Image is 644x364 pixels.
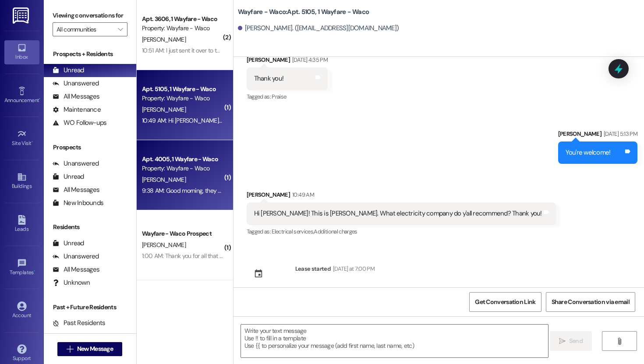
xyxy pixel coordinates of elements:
span: Get Conversation Link [475,297,535,307]
span: • [34,268,35,274]
div: Tagged as: [247,225,556,238]
div: You're welcome! [566,148,611,157]
div: Property: Wayfare - Waco [142,24,223,33]
div: Maintenance [53,105,101,114]
div: 9:38 AM: Good morning, they will have access to everything they need. [142,187,322,194]
div: [PERSON_NAME] [247,190,556,202]
div: All Messages [53,265,99,274]
div: Thank you! [254,74,284,83]
button: New Message [57,342,122,356]
div: Past Residents [53,318,106,328]
div: Unknown [53,278,90,287]
span: [PERSON_NAME] [142,241,186,249]
input: All communities [57,22,113,36]
a: Leads [4,212,39,236]
div: 10:49 AM [290,190,314,199]
div: Unread [53,66,84,75]
div: Unanswered [53,252,99,261]
label: Viewing conversations for [53,9,127,22]
a: Buildings [4,170,39,193]
div: Hi [PERSON_NAME]! This is [PERSON_NAME]. What electricity company do y'all recommend? Thank you! [254,209,542,218]
div: Apt. 5105, 1 Wayfare - Waco [142,85,223,94]
button: Send [550,331,592,351]
div: [DATE] 5:13 PM [602,129,637,138]
i:  [616,338,623,345]
div: All Messages [53,92,99,101]
i:  [559,338,566,345]
div: Apt. 3606, 1 Wayfare - Waco [142,14,223,24]
span: [PERSON_NAME] [142,35,186,43]
a: Site Visit • [4,127,39,150]
div: 10:51 AM: I just sent it over to the email provided. Let me know if you have it. [142,46,331,54]
div: Unanswered [53,79,99,88]
span: Praise [272,93,286,100]
span: Send [569,336,583,346]
div: Unanswered [53,159,99,168]
div: All Messages [53,185,99,194]
div: Tagged as: [247,90,328,103]
b: Wayfare - Waco: Apt. 5105, 1 Wayfare - Waco [238,7,369,17]
span: • [39,96,40,102]
div: Property: Wayfare - Waco [142,164,223,173]
div: [DATE] at 7:00 PM [331,264,375,273]
button: Get Conversation Link [469,292,541,312]
div: [PERSON_NAME] [558,129,637,141]
i:  [67,346,73,353]
div: Prospects + Residents [44,49,136,59]
span: • [32,139,33,145]
div: Unread [53,239,84,248]
div: 1:00 AM: Thank you for all that you are dooing [142,252,257,260]
button: Share Conversation via email [546,292,635,312]
a: Account [4,299,39,322]
div: [PERSON_NAME]. ([EMAIL_ADDRESS][DOMAIN_NAME]) [238,24,399,33]
div: Future Residents [53,332,112,341]
span: Electrical services , [272,228,314,235]
span: [PERSON_NAME] [142,176,186,184]
div: [DATE] 4:35 PM [290,55,328,64]
div: Past + Future Residents [44,303,136,312]
div: Prospects [44,143,136,152]
img: ResiDesk Logo [13,7,31,24]
a: Inbox [4,40,39,64]
div: Wayfare - Waco Prospect [142,229,223,238]
div: Unread [53,172,84,181]
a: Templates • [4,256,39,279]
div: Lease started [295,264,331,273]
div: Apt. 4005, 1 Wayfare - Waco [142,155,223,164]
div: Residents [44,223,136,232]
span: [PERSON_NAME] [142,106,186,113]
div: New Inbounds [53,198,103,208]
span: Additional charges [314,228,357,235]
div: [PERSON_NAME] [247,55,328,67]
div: WO Follow-ups [53,118,106,127]
span: New Message [77,344,113,353]
i:  [118,26,123,33]
div: Property: Wayfare - Waco [142,94,223,103]
span: Share Conversation via email [552,297,630,307]
div: 10:49 AM: Hi [PERSON_NAME]! This is [PERSON_NAME]. What electricity company do y'all recommend? T... [142,117,434,124]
